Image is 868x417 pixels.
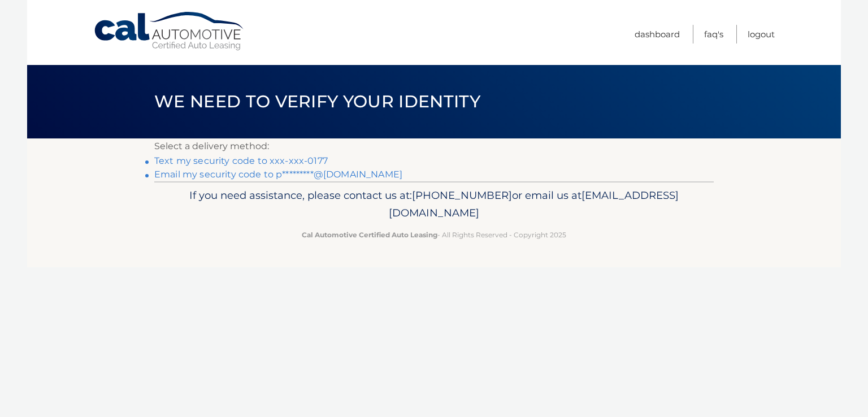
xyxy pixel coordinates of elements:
[162,229,706,241] p: - All Rights Reserved - Copyright 2025
[412,189,512,202] span: [PHONE_NUMBER]
[635,25,680,44] a: Dashboard
[154,138,714,154] p: Select a delivery method:
[154,169,402,180] a: Email my security code to p*********@[DOMAIN_NAME]
[93,11,246,51] a: Cal Automotive
[162,186,706,223] p: If you need assistance, please contact us at: or email us at
[748,25,775,44] a: Logout
[154,91,480,112] span: We need to verify your identity
[302,231,437,239] strong: Cal Automotive Certified Auto Leasing
[154,155,328,166] a: Text my security code to xxx-xxx-0177
[704,25,723,44] a: FAQ's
